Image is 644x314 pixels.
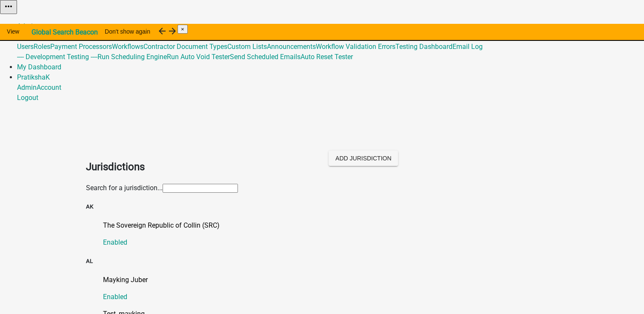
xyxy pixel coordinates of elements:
i: more_horiz [3,1,14,11]
p: Enabled [103,292,558,302]
i: arrow_back [157,26,167,36]
a: Admin [17,22,37,30]
h5: AK [86,203,558,211]
strong: Global Search Beacon [31,28,98,36]
a: Email Log [452,43,483,51]
button: Add Jurisdiction [329,151,398,166]
a: Account [37,83,61,91]
a: My Dashboard [17,63,61,71]
a: Testing Dashboard [395,43,452,51]
p: The Sovereign Republic of Collin (SRC) [103,220,558,231]
a: Custom Lists [227,43,267,51]
a: The Sovereign Republic of Collin (SRC)Enabled [103,220,558,248]
a: Logout [17,94,38,102]
span: × [181,26,184,32]
a: ---- Development Testing ---- [17,53,97,61]
div: PratikshaK [17,83,644,103]
a: Admin [17,83,37,91]
a: Workflow Validation Errors [316,43,395,51]
a: Users [17,43,34,51]
label: Search for a jurisdiction... [86,184,163,192]
p: Mayking Juber [103,275,558,285]
p: Enabled [103,237,558,248]
a: Announcements [267,43,316,51]
a: PratikshaK [17,73,50,81]
a: Roles [34,43,50,51]
div: Global487 [17,42,644,62]
a: Run Scheduling Engine [97,53,167,61]
a: Run Auto Void Tester [167,53,230,61]
i: arrow_forward [167,26,177,36]
h2: Jurisdictions [86,159,316,174]
button: Don't show again [98,24,157,39]
a: Send Scheduled Emails [230,53,301,61]
button: Close [177,25,188,34]
h5: AL [86,257,558,265]
a: Contractor Document Types [143,43,227,51]
a: Auto Reset Tester [301,53,353,61]
a: Payment Processors [50,43,112,51]
a: Workflows [112,43,143,51]
a: Mayking JuberEnabled [103,275,558,302]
